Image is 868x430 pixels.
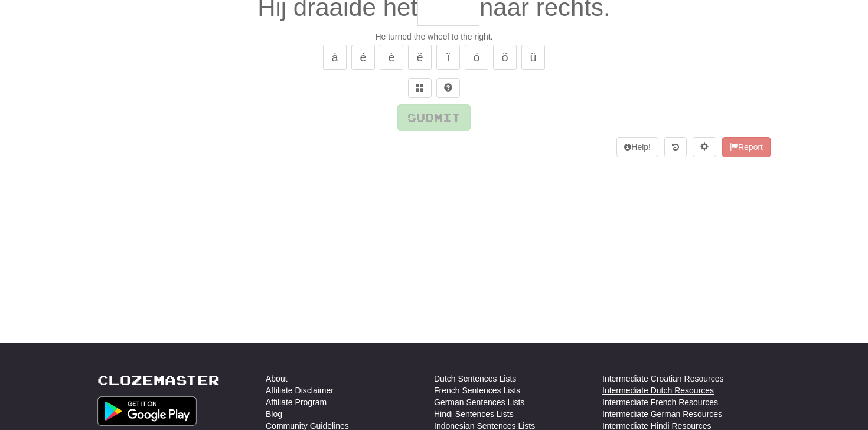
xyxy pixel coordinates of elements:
button: é [351,45,375,70]
button: Help! [616,137,658,157]
a: Hindi Sentences Lists [434,408,514,420]
a: Blog [266,408,282,420]
button: è [380,45,403,70]
button: Report [722,137,771,157]
a: Affiliate Disclaimer [266,385,334,396]
button: Single letter hint - you only get 1 per sentence and score half the points! alt+h [436,78,460,98]
button: ë [408,45,432,70]
button: ü [521,45,545,70]
button: Submit [397,104,471,131]
a: Intermediate Croatian Resources [602,373,723,385]
a: Intermediate French Resources [602,396,718,408]
button: ï [436,45,460,70]
button: á [323,45,347,70]
a: Affiliate Program [266,396,327,408]
a: French Sentences Lists [434,385,520,396]
button: ó [465,45,488,70]
img: Get it on Google Play [97,396,197,426]
a: German Sentences Lists [434,396,524,408]
a: Dutch Sentences Lists [434,373,516,385]
a: About [266,373,288,385]
a: Clozemaster [97,373,220,387]
button: ö [493,45,517,70]
a: Intermediate German Resources [602,408,722,420]
a: Intermediate Dutch Resources [602,385,714,396]
div: He turned the wheel to the right. [97,31,771,43]
button: Switch sentence to multiple choice alt+p [408,78,432,98]
button: Round history (alt+y) [664,137,687,157]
